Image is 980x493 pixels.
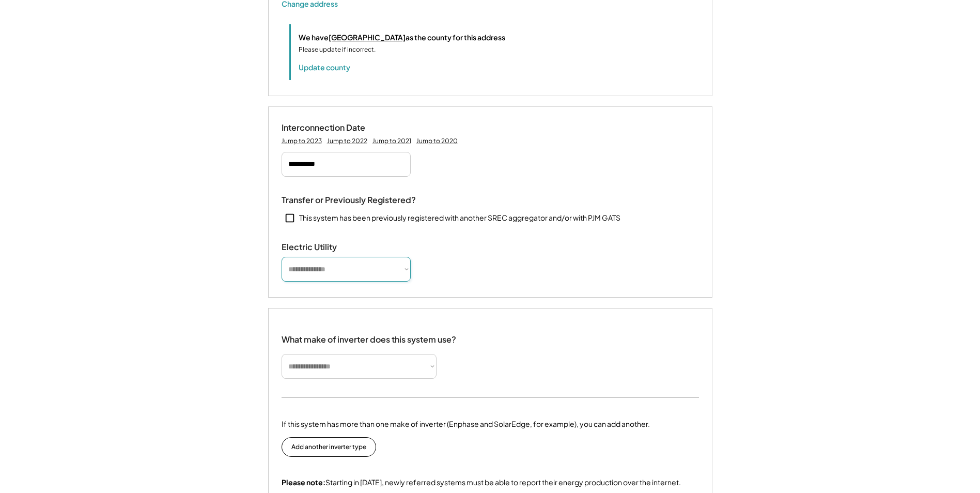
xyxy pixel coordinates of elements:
div: Jump to 2020 [416,137,458,145]
div: Electric Utility [282,242,385,253]
div: This system has been previously registered with another SREC aggregator and/or with PJM GATS [299,213,620,223]
u: [GEOGRAPHIC_DATA] [329,33,406,42]
button: Add another inverter type [282,437,376,457]
div: Transfer or Previously Registered? [282,195,416,206]
div: What make of inverter does this system use? [282,324,456,347]
div: Jump to 2021 [372,137,411,145]
div: Please update if incorrect. [299,45,376,54]
div: If this system has more than one make of inverter (Enphase and SolarEdge, for example), you can a... [282,419,650,429]
div: We have as the county for this address [299,32,505,43]
div: Jump to 2023 [282,137,322,145]
button: Update county [299,62,350,72]
div: Jump to 2022 [327,137,367,145]
div: Interconnection Date [282,122,385,133]
strong: Please note: [282,477,325,487]
div: Starting in [DATE], newly referred systems must be able to report their energy production over th... [282,477,681,488]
